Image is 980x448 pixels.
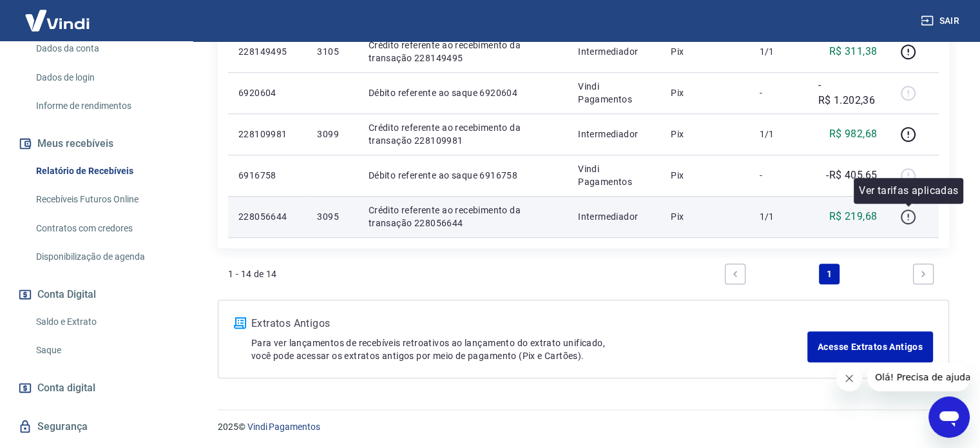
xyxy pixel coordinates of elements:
p: 6920604 [238,86,296,99]
a: Informe de rendimentos [31,93,177,119]
p: R$ 311,38 [829,44,878,59]
p: Pix [671,210,738,223]
p: - [760,86,798,99]
a: Recebíveis Futuros Online [31,186,177,213]
p: Débito referente ao saque 6920604 [369,86,557,99]
p: 1/1 [760,45,798,58]
a: Disponibilização de agenda [31,244,177,270]
a: Saque [31,337,177,364]
p: 2025 © [218,420,949,434]
p: Intermediador [578,210,650,223]
span: Conta digital [37,379,95,397]
p: 1/1 [760,210,798,223]
a: Acesse Extratos Antigos [807,331,933,362]
p: 228149495 [238,45,296,58]
a: Conta digital [15,374,177,402]
p: Pix [671,169,738,182]
p: 228109981 [238,128,296,141]
p: 3095 [317,210,347,223]
button: Sair [918,9,965,33]
p: -R$ 405,65 [826,168,877,183]
ul: Pagination [720,258,939,289]
p: 3099 [317,128,347,141]
p: Intermediador [578,128,650,141]
p: 228056644 [238,210,296,223]
p: Vindi Pagamentos [578,162,650,188]
img: Vindi [15,1,99,40]
a: Dados de login [31,64,177,91]
p: R$ 219,68 [829,209,878,224]
a: Saldo e Extrato [31,309,177,335]
iframe: Botão para abrir a janela de mensagens [928,396,970,438]
p: Intermediador [578,45,650,58]
img: ícone [234,317,246,329]
span: Olá! Precisa de ajuda? [8,9,108,19]
p: 3105 [317,45,347,58]
p: Crédito referente ao recebimento da transação 228149495 [369,39,557,64]
a: Next page [913,264,934,284]
p: -R$ 1.202,36 [818,77,877,108]
p: Pix [671,45,738,58]
button: Conta Digital [15,280,177,309]
a: Dados da conta [31,35,177,62]
p: 1 - 14 de 14 [228,268,277,280]
a: Page 1 is your current page [819,264,840,284]
a: Vindi Pagamentos [247,422,320,432]
p: R$ 982,68 [829,126,878,142]
p: 1/1 [760,128,798,141]
p: Ver tarifas aplicadas [859,183,958,199]
a: Segurança [15,413,177,441]
a: Relatório de Recebíveis [31,158,177,184]
iframe: Mensagem da empresa [867,363,970,391]
a: Contratos com credores [31,215,177,242]
p: Crédito referente ao recebimento da transação 228056644 [369,204,557,229]
p: Débito referente ao saque 6916758 [369,169,557,182]
p: Vindi Pagamentos [578,80,650,106]
button: Meus recebíveis [15,130,177,158]
p: Pix [671,86,738,99]
p: Crédito referente ao recebimento da transação 228109981 [369,121,557,147]
a: Previous page [725,264,745,284]
p: 6916758 [238,169,296,182]
p: Extratos Antigos [251,316,807,331]
iframe: Fechar mensagem [836,365,862,391]
p: Para ver lançamentos de recebíveis retroativos ao lançamento do extrato unificado, você pode aces... [251,336,807,362]
p: - [760,169,798,182]
p: Pix [671,128,738,141]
